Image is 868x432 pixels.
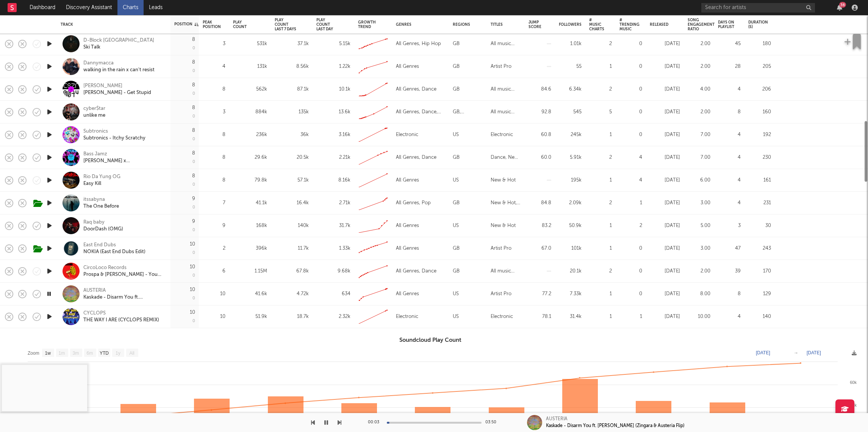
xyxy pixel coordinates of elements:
[453,85,460,94] div: GB
[190,310,195,315] div: 10
[233,39,267,49] div: 531k
[453,290,459,299] div: US
[83,226,123,233] div: DoorDash (OMG)
[87,351,93,356] text: 6m
[203,199,225,208] div: 7
[589,290,612,299] div: 1
[650,22,669,27] div: Released
[559,22,582,27] div: Followers
[316,221,350,230] div: 31.7k
[396,290,419,299] div: All Genres
[396,22,441,27] div: Genres
[491,153,521,162] div: Dance, New & Hot
[650,108,680,117] div: [DATE]
[748,130,771,139] div: 192
[396,153,436,162] div: All Genres, Dance
[491,221,516,230] div: New & Hot
[233,153,267,162] div: 29.6k
[83,151,165,158] div: Bass Jamz
[619,176,642,185] div: 4
[650,39,680,49] div: [DATE]
[491,199,521,208] div: New & Hot, Pop
[203,153,225,162] div: 8
[619,39,642,49] div: 0
[233,130,267,139] div: 236k
[396,39,441,49] div: All Genres, Hip Hop
[529,312,551,321] div: 78.1
[396,221,419,230] div: All Genres
[718,221,741,230] div: 3
[203,108,225,117] div: 3
[203,221,225,230] div: 9
[619,290,642,299] div: 0
[718,267,741,276] div: 39
[83,196,119,203] div: itssabyna
[396,85,436,94] div: All Genres, Dance
[83,128,145,142] a: SubtronicsSubtronics - Itchy Scratchy
[275,85,309,94] div: 87.1k
[529,290,551,299] div: 77.2
[233,244,267,253] div: 396k
[688,267,710,276] div: 2.00
[559,108,582,117] div: 545
[453,153,460,162] div: GB
[748,176,771,185] div: 161
[688,221,710,230] div: 5.00
[116,351,120,356] text: 1y
[233,20,256,29] div: Play Count
[748,39,771,49] div: 180
[203,62,225,71] div: 4
[83,287,165,301] a: AUSTERIAKaskade - Disarm You ft. [PERSON_NAME] (Zingara & Austeria Flip)
[275,130,309,139] div: 36k
[396,62,419,71] div: All Genres
[83,83,151,89] div: [PERSON_NAME]
[316,130,350,139] div: 3.16k
[619,108,642,117] div: 0
[316,312,350,321] div: 2.32k
[559,199,582,208] div: 2.09k
[83,105,105,112] div: cyber$tar
[491,85,521,94] div: All music genres, Dance
[275,108,309,117] div: 135k
[837,5,842,11] button: 36
[233,85,267,94] div: 562k
[73,351,79,356] text: 3m
[453,244,460,253] div: GB
[756,350,770,355] text: [DATE]
[83,67,155,74] div: walking in the rain x can't resist
[453,130,459,139] div: US
[83,242,145,249] div: East End Dubs
[83,128,145,135] div: Subtronics
[192,196,195,201] div: 9
[83,287,165,294] div: AUSTERIA
[453,267,460,276] div: GB
[650,312,680,321] div: [DATE]
[316,176,350,185] div: 8.16k
[83,60,114,67] div: Dannymacca
[396,108,445,117] div: All Genres, Dance, Electronic
[203,20,221,29] div: Peak Position
[688,244,710,253] div: 3.00
[396,267,436,276] div: All Genres, Dance
[718,244,741,253] div: 47
[233,108,267,117] div: 884k
[589,312,612,321] div: 1
[192,319,195,323] div: 0
[192,219,195,224] div: 9
[83,105,105,119] a: cyber$tarunlike me
[529,221,551,230] div: 83.2
[529,130,551,139] div: 60.8
[559,176,582,185] div: 195k
[529,244,551,253] div: 67.0
[316,108,350,117] div: 13.6k
[83,196,119,210] a: itssabynaThe One Before
[316,267,350,276] div: 9.68k
[619,312,642,321] div: 1
[688,62,710,71] div: 2.00
[316,39,350,49] div: 5.15k
[485,418,500,427] div: 03:50
[316,18,339,31] div: Play Count Last Day
[491,244,511,253] div: Artist Pro
[491,108,521,117] div: All music genres, Artist Pro, Dance, Electronic
[748,290,771,299] div: 129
